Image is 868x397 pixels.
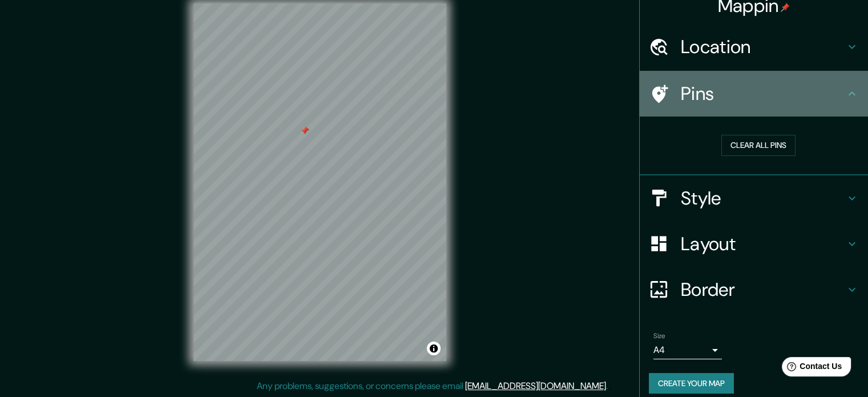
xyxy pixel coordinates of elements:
[781,3,790,12] img: pin-icon.png
[649,373,734,394] button: Create your map
[193,3,446,361] canvas: Map
[766,352,855,384] iframe: Help widget launcher
[681,35,845,58] h4: Location
[640,71,868,117] div: Pins
[609,379,612,393] div: .
[681,82,845,105] h4: Pins
[681,232,845,255] h4: Layout
[681,187,845,210] h4: Style
[653,331,665,340] label: Size
[681,278,845,301] h4: Border
[653,341,722,359] div: A4
[640,267,868,312] div: Border
[721,135,796,156] button: Clear all pins
[640,175,868,221] div: Style
[640,24,868,70] div: Location
[427,342,441,355] button: Toggle attribution
[608,379,609,393] div: .
[257,379,608,393] p: Any problems, suggestions, or concerns please email .
[640,221,868,267] div: Layout
[465,380,606,392] a: [EMAIL_ADDRESS][DOMAIN_NAME]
